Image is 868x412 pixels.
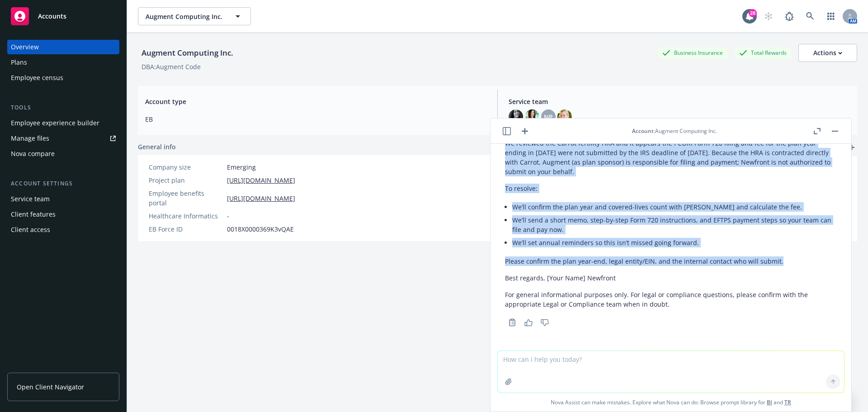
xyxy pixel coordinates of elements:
div: Employee experience builder [11,116,99,130]
div: Client access [11,223,50,237]
div: Employee census [11,71,63,85]
p: We reviewed the Carrot fertility HRA and it appears the PCORI Form 720 filing and fee for the pla... [505,138,837,176]
a: Accounts [7,4,119,29]
a: BI [767,398,772,406]
div: DBA: Augment Code [142,62,201,71]
a: add [846,142,857,153]
div: 28 [749,9,757,17]
div: Augment Computing Inc. [138,47,237,59]
a: Search [801,7,819,25]
span: Account type [145,97,486,106]
div: Nova compare [11,147,55,161]
div: Plans [11,55,27,70]
a: Start snowing [759,7,778,25]
div: Healthcare Informatics [149,211,223,221]
a: Manage files [7,131,119,146]
li: We’ll confirm the plan year and covered-lives count with [PERSON_NAME] and calculate the fee. [512,200,837,213]
div: Client features [11,207,56,222]
div: Overview [11,40,39,54]
button: Augment Computing Inc. [138,7,251,25]
div: Actions [813,44,842,62]
a: [URL][DOMAIN_NAME] [227,194,295,203]
div: Company size [149,162,223,172]
div: Manage files [11,131,49,146]
span: Accounts [38,13,66,20]
a: Employee census [7,71,119,85]
a: [URL][DOMAIN_NAME] [227,175,295,185]
a: Overview [7,40,119,54]
a: Report a Bug [780,7,798,25]
p: For general informational purposes only. For legal or compliance questions, please confirm with t... [505,290,837,309]
div: Account settings [7,179,119,188]
div: Project plan [149,175,223,185]
a: TR [784,398,791,406]
a: Employee experience builder [7,116,119,130]
img: photo [525,109,539,124]
span: Account [632,127,654,135]
p: Please confirm the plan year-end, legal entity/EIN, and the internal contact who will submit. [505,256,837,266]
a: Plans [7,55,119,70]
span: Augment Computing Inc. [146,12,224,21]
div: Total Rewards [735,47,791,58]
span: Emerging [227,162,256,172]
svg: Copy to clipboard [508,318,516,327]
div: Business Insurance [658,47,727,58]
button: Actions [798,44,857,62]
a: Switch app [822,7,840,25]
a: Client features [7,207,119,222]
p: Best regards, [Your Name] Newfront [505,273,837,283]
div: : Augment Computing Inc. [632,127,717,135]
span: NP [544,112,553,122]
span: 0018X0000369K3vQAE [227,224,294,234]
a: Nova compare [7,147,119,161]
div: Tools [7,103,119,112]
span: Service team [509,97,850,106]
span: - [227,211,229,221]
li: We’ll set annual reminders so this isn’t missed going forward. [512,236,837,249]
a: Client access [7,223,119,237]
img: photo [557,109,572,124]
span: Nova Assist can make mistakes. Explore what Nova can do: Browse prompt library for and [494,393,848,412]
p: To resolve: [505,184,837,193]
li: We’ll send a short memo, step-by-step Form 720 instructions, and EFTPS payment steps so your team... [512,213,837,236]
div: Employee benefits portal [149,189,223,208]
span: Open Client Navigator [17,382,84,392]
a: Service team [7,192,119,206]
button: Thumbs down [538,316,552,329]
div: EB Force ID [149,224,223,234]
span: EB [145,114,486,124]
span: General info [138,142,176,152]
img: photo [509,109,523,124]
div: Service team [11,192,50,206]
